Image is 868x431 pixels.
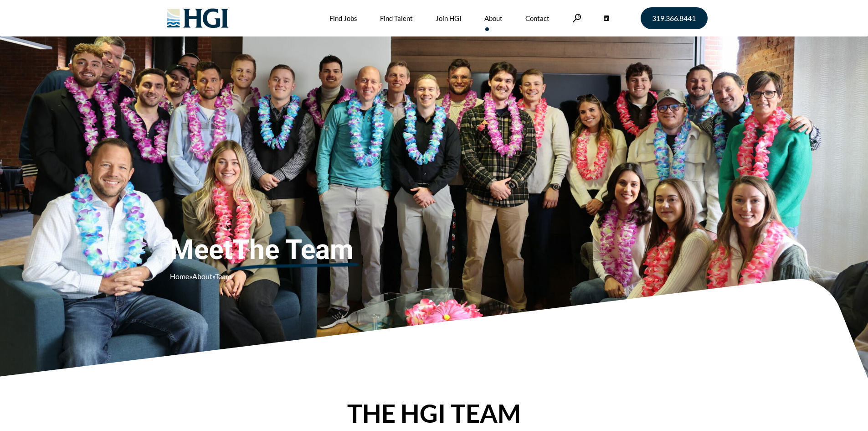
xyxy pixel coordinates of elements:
span: 319.366.8441 [652,15,696,22]
a: 319.366.8441 [641,7,708,29]
span: Team [215,272,231,280]
span: Meet [170,234,416,266]
u: The Team [232,234,354,266]
a: About [192,272,212,280]
a: Home [170,272,189,280]
span: » » [170,272,231,280]
a: Search [572,14,581,22]
h2: THE HGI TEAM [175,401,694,426]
